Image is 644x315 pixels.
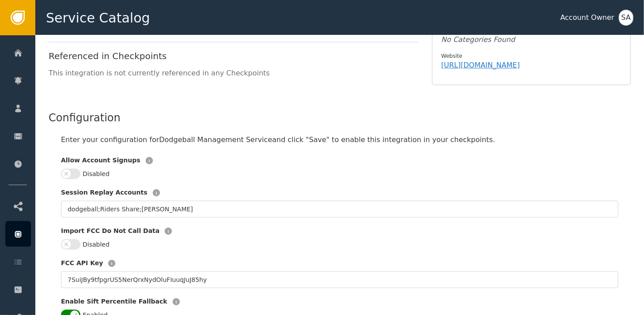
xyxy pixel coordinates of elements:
[61,188,148,197] label: Session Replay Accounts
[49,68,418,79] div: This integration is not currently referenced in any Checkpoints
[61,135,618,145] div: Enter your configuration for Dodgeball Management Service and click "Save" to enable this integra...
[46,8,150,28] span: Service Catalog
[441,34,621,45] div: No Categories Found
[441,61,520,69] a: [URL][DOMAIN_NAME]
[61,259,103,268] label: FCC API Key
[619,10,633,26] button: SA
[83,169,110,179] label: Disabled
[83,240,110,249] label: Disabled
[441,52,621,60] div: Website
[561,12,614,23] div: Account Owner
[49,110,631,126] div: Configuration
[61,156,140,165] label: Allow Account Signups
[61,226,159,236] label: Import FCC Do Not Call Data
[49,49,418,63] div: Referenced in Checkpoints
[61,297,167,306] label: Enable Sift Percentile Fallback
